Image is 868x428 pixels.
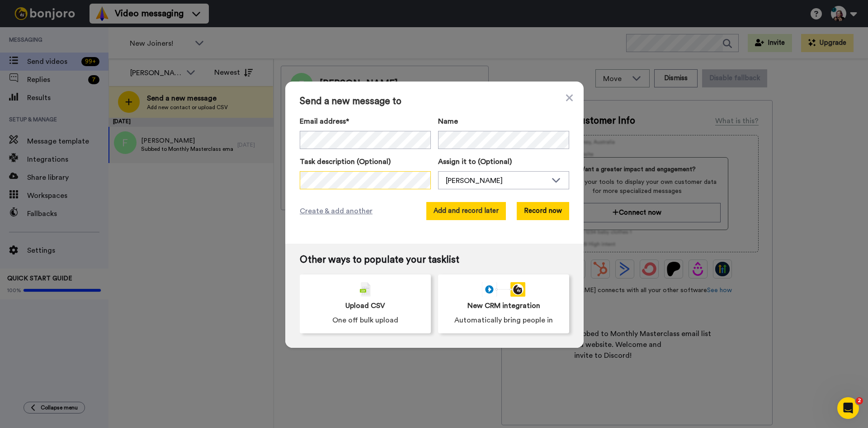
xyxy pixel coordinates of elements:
[300,255,569,265] span: Other ways to populate your tasklist
[332,315,398,326] span: One off bulk upload
[300,156,431,167] label: Task description (Optional)
[438,116,458,127] span: Name
[438,156,569,167] label: Assign it to (Optional)
[517,202,569,220] button: Record now
[837,397,859,419] iframe: Intercom live chat
[856,397,863,404] span: 2
[300,116,431,127] label: Email address*
[345,300,385,311] span: Upload CSV
[360,282,371,297] img: csv-grey.png
[300,206,373,216] span: Create & add another
[482,282,525,297] div: animation
[467,300,540,311] span: New CRM integration
[426,202,506,220] button: Add and record later
[446,175,547,186] div: [PERSON_NAME]
[300,96,569,107] span: Send a new message to
[454,315,553,326] span: Automatically bring people in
